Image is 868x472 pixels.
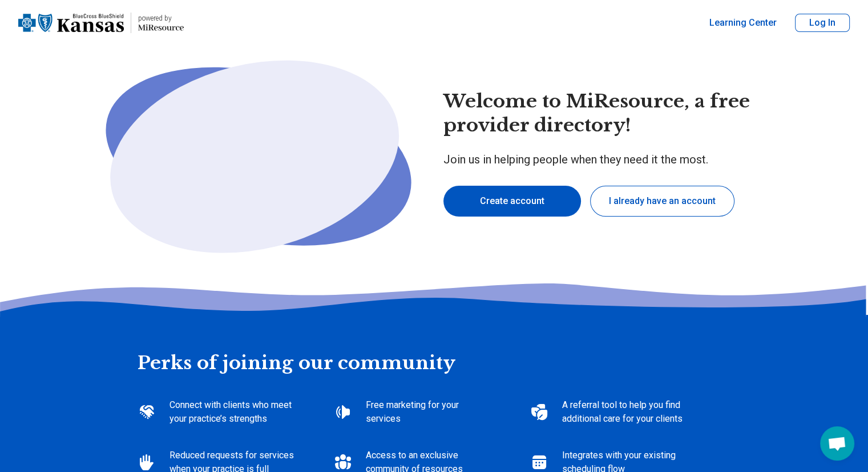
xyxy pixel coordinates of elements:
[443,90,781,137] h1: Welcome to MiResource, a free provider directory!
[443,186,581,217] button: Create account
[18,5,184,41] a: Home page
[795,14,850,32] button: Log In
[443,151,781,167] p: Join us in helping people when they need it the most.
[562,398,690,426] p: A referral tool to help you find additional care for your clients
[820,426,854,461] div: Open chat
[169,398,297,426] p: Connect with clients who meet your practice’s strengths
[138,14,184,23] p: powered by
[138,315,731,375] h2: Perks of joining our community
[709,16,777,30] a: Learning Center
[590,186,734,217] button: I already have an account
[366,398,494,426] p: Free marketing for your services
